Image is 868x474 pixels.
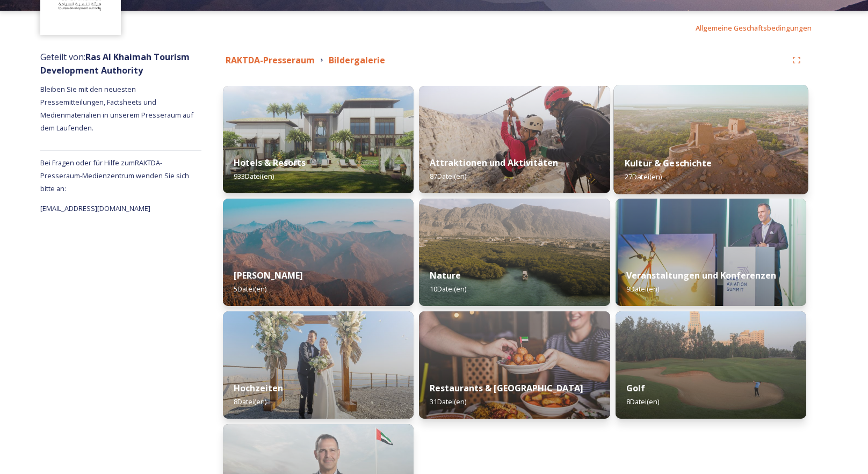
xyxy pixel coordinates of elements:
font: Geteilt von: [40,51,85,63]
img: f4b44afd-84a5-42f8-a796-2dedbf2b50eb.jpg [223,199,414,306]
img: a622eb85-593b-49ea-86a1-be0a248398a8.jpg [223,86,414,193]
font: 9 [626,284,630,294]
img: d36d2355-c23c-4ad7-81c7-64b1c23550e0.jpg [419,311,610,419]
font: Datei(en) [237,284,266,294]
font: -Medienzentrum wenden Sie sich bitte an: [40,171,189,193]
font: Datei(en) [237,397,266,406]
font: Datei(en) [437,397,466,406]
font: [PERSON_NAME] [234,269,303,281]
font: Ras Al Khaimah Tourism Development Authority [40,51,190,76]
img: f0db2a41-4a96-4f71-8a17-3ff40b09c344.jpg [419,199,610,306]
font: 8 [234,397,237,406]
font: Datei(en) [632,172,662,181]
font: Allgemeine Geschäftsbedingungen [696,23,812,33]
font: Datei(en) [437,284,466,294]
font: 5 [234,284,237,294]
font: Datei(en) [245,171,274,181]
font: Restaurants & [GEOGRAPHIC_DATA] [430,382,583,394]
font: RAKTDA-Presseraum [226,54,315,66]
font: 87 [430,171,437,181]
font: Hotels & Resorts [234,157,306,169]
img: 6b2c4cc9-34ae-45d0-992d-9f5eeab804f7.jpg [419,86,610,193]
font: Datei(en) [630,397,659,406]
img: 43bc6a4b-b786-4d98-b8e1-b86026dad6a6.jpg [616,199,806,306]
font: Nature [430,269,461,281]
font: 27 [625,172,632,181]
font: 10 [430,284,437,294]
font: 31 [430,397,437,406]
font: Datei(en) [630,284,659,294]
img: f466d538-3deb-466c-bcc7-2195f0191b25.jpg [616,311,806,419]
img: c1cbaa8e-154c-4d4f-9379-c8e58e1c7ae4.jpg [223,311,414,419]
font: Bleiben Sie mit den neuesten Pressemitteilungen, Factsheets und Medienmaterialien in unserem Pres... [40,84,195,133]
font: [EMAIL_ADDRESS][DOMAIN_NAME] [40,203,150,213]
font: Attraktionen und Aktivitäten [430,157,558,169]
font: Golf [626,382,645,394]
font: 933 [234,171,245,181]
font: Bei Fragen oder für Hilfe zum [40,158,135,167]
font: Hochzeiten [234,382,283,394]
font: Bildergalerie [329,54,385,66]
font: 8 [626,397,630,406]
font: Veranstaltungen und Konferenzen [626,269,776,281]
img: 45dfe8e7-8c4f-48e3-b92b-9b2a14aeffa1.jpg [613,85,808,194]
font: Kultur & Geschichte [625,157,712,169]
font: Datei(en) [437,171,466,181]
a: Allgemeine Geschäftsbedingungen [696,21,828,34]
